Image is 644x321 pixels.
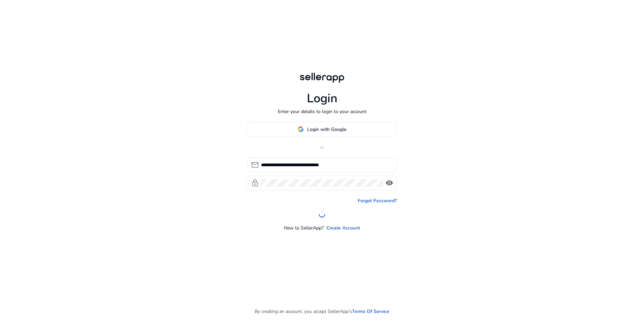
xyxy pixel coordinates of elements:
[248,144,397,151] p: or
[278,108,366,115] p: Enter your details to login to your account
[298,126,304,132] img: google-logo.svg
[307,91,337,106] h1: Login
[307,126,346,133] span: Login with Google
[248,122,397,137] button: Login with Google
[284,224,324,231] p: New to SellerApp?
[385,179,393,187] span: visibility
[358,197,397,204] a: Forgot Password?
[352,308,389,315] a: Terms Of Service
[251,161,259,169] span: mail
[251,179,259,187] span: lock
[326,224,360,231] a: Create Account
